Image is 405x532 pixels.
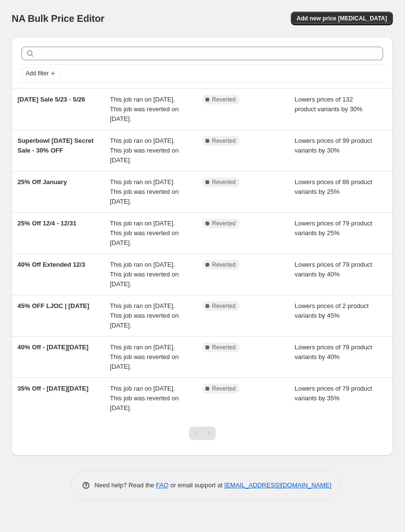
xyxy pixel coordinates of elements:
[212,96,236,103] span: Reverted
[110,178,179,205] span: This job ran on [DATE]. This job was reverted on [DATE].
[17,178,67,186] span: 25% Off January
[110,261,179,288] span: This job ran on [DATE]. This job was reverted on [DATE].
[169,481,224,489] span: or email support at
[297,15,387,22] span: Add new price [MEDICAL_DATA]
[17,343,88,351] span: 40% Off - [DATE][DATE]
[295,137,372,154] span: Lowers prices of 99 product variants by 30%
[17,137,94,154] span: Superbowl [DATE] Secret Sale - 30% OFF
[295,220,372,237] span: Lowers prices of 79 product variants by 25%
[295,302,369,319] span: Lowers prices of 2 product variants by 45%
[212,261,236,269] span: Reverted
[212,343,236,351] span: Reverted
[26,69,49,77] span: Add filter
[156,481,169,489] a: FAQ
[17,385,88,392] span: 35% Off - [DATE][DATE]
[212,220,236,227] span: Reverted
[212,137,236,145] span: Reverted
[110,96,179,122] span: This job ran on [DATE]. This job was reverted on [DATE].
[295,261,372,278] span: Lowers prices of 79 product variants by 40%
[189,427,216,440] nav: Pagination
[17,96,85,103] span: [DATE] Sale 5/23 - 5/26
[95,481,156,489] span: Need help? Read the
[12,13,104,24] span: NA Bulk Price Editor
[212,178,236,186] span: Reverted
[110,385,179,412] span: This job ran on [DATE]. This job was reverted on [DATE].
[295,178,372,195] span: Lowers prices of 86 product variants by 25%
[295,385,372,402] span: Lowers prices of 79 product variants by 35%
[110,302,179,329] span: This job ran on [DATE]. This job was reverted on [DATE].
[295,343,372,360] span: Lowers prices of 79 product variants by 40%
[224,481,331,489] a: [EMAIL_ADDRESS][DOMAIN_NAME]
[21,68,60,79] button: Add filter
[212,302,236,310] span: Reverted
[17,220,76,227] span: 25% Off 12/4 - 12/31
[110,220,179,246] span: This job ran on [DATE]. This job was reverted on [DATE].
[212,385,236,393] span: Reverted
[295,96,362,113] span: Lowers prices of 132 product variants by 30%
[110,137,179,164] span: This job ran on [DATE]. This job was reverted on [DATE].
[17,261,85,268] span: 40% Off Extended 12/3
[17,302,89,309] span: 45% OFF LJOC | [DATE]
[110,343,179,370] span: This job ran on [DATE]. This job was reverted on [DATE].
[291,12,393,25] button: Add new price [MEDICAL_DATA]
